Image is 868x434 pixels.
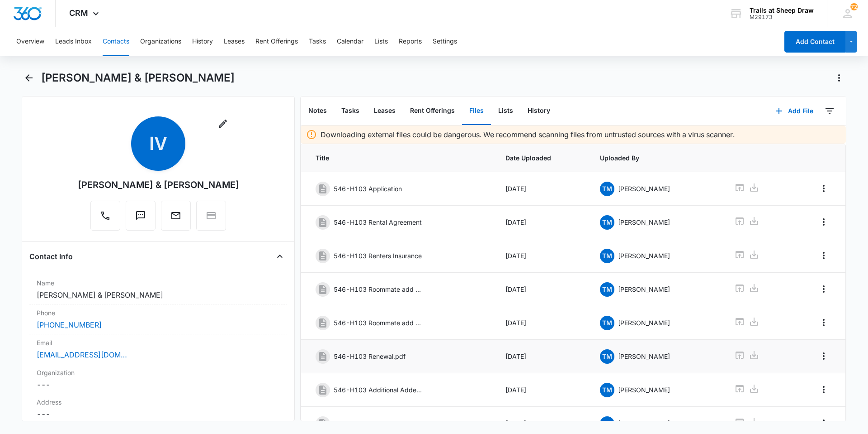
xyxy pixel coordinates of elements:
p: 546-H103 Application [334,184,402,193]
p: [PERSON_NAME] [618,385,670,395]
td: [DATE] [495,373,590,407]
button: Add Contact [784,31,845,53]
div: account id [750,14,814,20]
div: Email[EMAIL_ADDRESS][DOMAIN_NAME] [29,334,287,364]
button: History [192,27,213,56]
button: Rent Offerings [255,27,298,56]
button: Call [90,201,120,231]
label: Name [37,278,280,288]
button: Notes [301,97,334,125]
button: Reports [399,27,422,56]
span: TM [600,249,614,263]
span: CRM [69,8,88,18]
p: [PERSON_NAME] [618,352,670,361]
p: [PERSON_NAME] [618,184,670,193]
button: Filters [822,104,837,118]
button: Close [273,249,287,264]
button: Tasks [309,27,326,56]
span: TM [600,316,614,330]
button: Actions [832,71,846,85]
p: 546-H103 Roommate add on Rental Agreement [334,318,424,328]
p: 546-H103 Rental Agreement [334,217,422,227]
button: Overflow Menu [816,181,831,196]
label: Address [37,397,280,407]
button: Overview [16,27,44,56]
td: [DATE] [495,206,590,239]
label: Phone [37,308,280,318]
span: TM [600,215,614,230]
td: [DATE] [495,340,590,373]
p: 546-H103 Renewal.pdf [334,352,406,361]
p: Downloading external files could be dangerous. We recommend scanning files from untrusted sources... [321,129,735,140]
td: [DATE] [495,306,590,340]
button: Calendar [337,27,363,56]
button: Email [161,201,191,231]
a: Text [126,215,156,222]
span: TM [600,349,614,364]
span: TM [600,282,614,297]
span: 72 [850,3,858,10]
p: [PERSON_NAME] [618,285,670,294]
span: Uploaded By [600,153,712,163]
dd: --- [37,379,280,390]
button: Add File [766,100,822,122]
button: Files [462,97,491,125]
button: Lists [491,97,520,125]
span: Title [316,153,484,163]
div: Address--- [29,394,287,424]
p: [PERSON_NAME] [618,419,670,428]
button: Rent Offerings [403,97,462,125]
td: [DATE] [495,273,590,306]
button: Back [22,71,36,85]
button: Overflow Menu [816,315,831,330]
p: 546-H103 Additional Addendum.pdf [334,385,424,395]
div: notifications count [850,3,858,10]
a: Email [161,215,191,222]
button: Settings [433,27,457,56]
button: Overflow Menu [816,248,831,263]
td: [DATE] [495,239,590,273]
button: Overflow Menu [816,215,831,229]
p: [PERSON_NAME] [618,251,670,260]
h1: [PERSON_NAME] & [PERSON_NAME] [41,71,235,85]
button: Overflow Menu [816,349,831,363]
span: TM [600,416,614,431]
div: Phone[PHONE_NUMBER] [29,304,287,334]
p: [PERSON_NAME] [618,318,670,328]
p: 546-H103 Roommate add on Application [334,285,424,294]
p: [PERSON_NAME] [618,217,670,227]
div: account name [750,7,814,14]
p: 546-H103 Renters Insurance [334,251,422,260]
button: Leads Inbox [55,27,92,56]
a: Call [90,215,120,222]
button: Lists [374,27,388,56]
td: [DATE] [495,172,590,206]
button: Text [126,201,156,231]
span: Date Uploaded [505,153,579,163]
span: TM [600,182,614,196]
div: Name[PERSON_NAME] & [PERSON_NAME] [29,275,287,304]
a: [PHONE_NUMBER] [37,319,102,330]
button: Tasks [334,97,367,125]
button: Overflow Menu [816,382,831,397]
button: Contacts [103,27,129,56]
dd: --- [37,409,280,420]
button: Organizations [140,27,181,56]
button: Overflow Menu [816,416,831,430]
dd: [PERSON_NAME] & [PERSON_NAME] [37,289,280,300]
a: [EMAIL_ADDRESS][DOMAIN_NAME] [37,349,127,360]
div: [PERSON_NAME] & [PERSON_NAME] [78,178,239,192]
button: History [520,97,557,125]
span: IV [131,116,185,171]
button: Overflow Menu [816,282,831,296]
p: 546-H103 Renewal Lease.pdf [334,419,424,428]
label: Email [37,338,280,347]
div: Organization--- [29,364,287,394]
span: TM [600,383,614,397]
label: Organization [37,368,280,377]
h4: Contact Info [29,251,73,262]
button: Leases [367,97,403,125]
button: Leases [224,27,245,56]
